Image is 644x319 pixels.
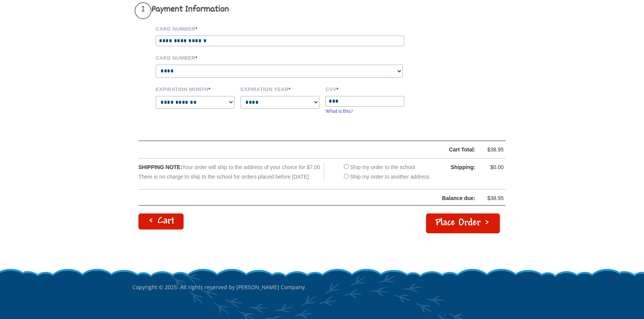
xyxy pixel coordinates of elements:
label: CVV [325,85,405,92]
label: Card Number [156,54,416,61]
div: $0.00 [481,163,504,172]
label: Expiration Year [241,85,320,92]
button: Place Order > [426,213,500,233]
div: Shipping: [437,163,475,172]
a: < Cart [138,213,184,229]
div: Balance due: [139,194,475,203]
label: Expiration Month [156,85,235,92]
div: Ship my order to the school Ship my order to another address [342,163,429,182]
a: What is this? [325,109,353,114]
div: $38.95 [481,194,504,203]
label: Card Number [156,25,416,32]
span: SHIPPING NOTE: [138,164,182,170]
h3: Payment Information [135,2,416,19]
div: $38.95 [481,145,504,155]
span: 2 [135,2,151,19]
div: Cart Total: [158,145,475,155]
div: Your order will ship to the address of your choice for $7.00 There is no charge to ship to the sc... [138,163,324,182]
p: Copyright © 2025. All rights reserved by [PERSON_NAME] Company. [132,268,512,307]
